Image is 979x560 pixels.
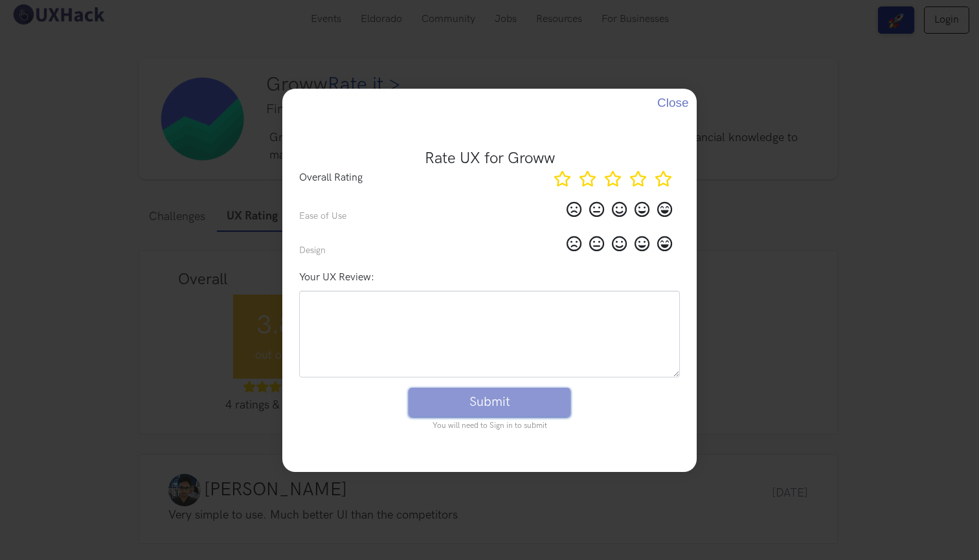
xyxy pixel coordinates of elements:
p: Ease of Use [299,209,346,223]
p: Design [299,243,326,257]
button: Submit [409,388,570,417]
button: Close [657,89,686,117]
label: Overall Rating [299,170,363,186]
label: Your UX Review: [299,270,374,286]
span: You will need to Sign in to submit [299,420,680,432]
h4: Rate UX for Groww [299,147,680,170]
